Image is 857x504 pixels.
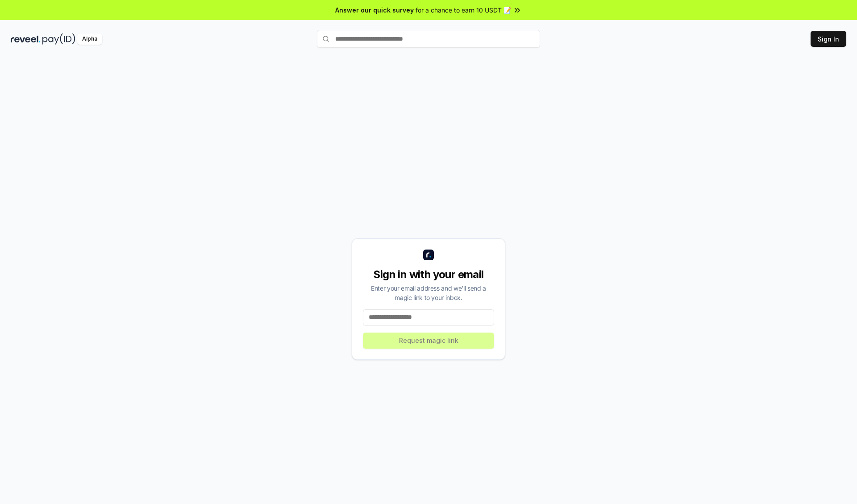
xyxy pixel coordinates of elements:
div: Enter your email address and we’ll send a magic link to your inbox. [363,283,494,302]
span: for a chance to earn 10 USDT 📝 [416,5,511,15]
button: Sign In [811,31,846,47]
img: pay_id [42,33,75,45]
img: reveel_dark [11,33,41,45]
img: logo_small [423,250,434,260]
div: Sign in with your email [363,267,494,282]
div: Alpha [77,33,102,45]
span: Answer our quick survey [335,5,414,15]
